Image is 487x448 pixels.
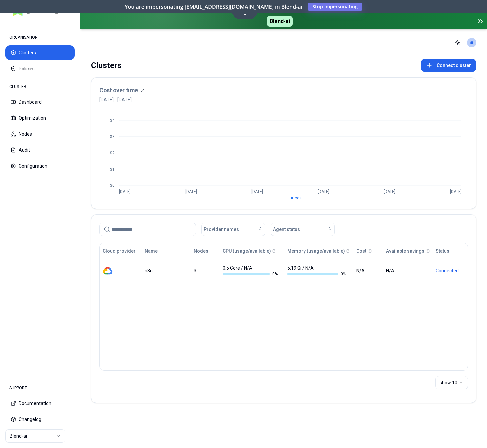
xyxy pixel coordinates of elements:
[273,226,300,233] span: Agent status
[384,189,395,194] tspan: [DATE]
[194,244,208,258] button: Nodes
[5,45,75,60] button: Clusters
[145,267,187,274] div: n8n
[223,271,281,277] div: 0 %
[5,396,75,411] button: Documentation
[386,267,430,274] div: N/A
[110,183,115,188] tspan: $0
[99,86,138,95] h3: Cost over time
[287,244,345,258] button: Memory (usage/available)
[5,31,75,44] div: ORGANISATION
[295,196,303,200] span: cost
[356,267,380,274] div: N/A
[5,61,75,76] button: Policies
[5,159,75,173] button: Configuration
[436,248,449,254] div: Status
[91,59,122,72] div: Clusters
[103,244,136,258] button: Cloud provider
[110,134,115,139] tspan: $3
[267,16,293,27] span: Blend-ai
[223,244,271,258] button: CPU (usage/available)
[103,266,113,276] img: gcp
[5,111,75,125] button: Optimization
[450,189,462,194] tspan: [DATE]
[318,189,329,194] tspan: [DATE]
[5,412,75,427] button: Changelog
[5,381,75,395] div: SUPPORT
[194,267,217,274] div: 3
[287,265,346,277] div: 5.19 Gi / N/A
[5,95,75,109] button: Dashboard
[356,244,366,258] button: Cost
[145,244,158,258] button: Name
[5,143,75,157] button: Audit
[251,189,263,194] tspan: [DATE]
[201,223,265,236] button: Provider names
[386,244,424,258] button: Available savings
[5,80,75,93] div: CLUSTER
[436,267,465,274] div: Connected
[287,271,346,277] div: 0 %
[271,223,335,236] button: Agent status
[110,118,115,123] tspan: $4
[223,265,281,277] div: 0.5 Core / N/A
[204,226,239,233] span: Provider names
[5,127,75,141] button: Nodes
[110,151,115,155] tspan: $2
[421,59,476,72] button: Connect cluster
[185,189,197,194] tspan: [DATE]
[99,96,145,103] span: [DATE] - [DATE]
[110,167,115,172] tspan: $1
[119,189,131,194] tspan: [DATE]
